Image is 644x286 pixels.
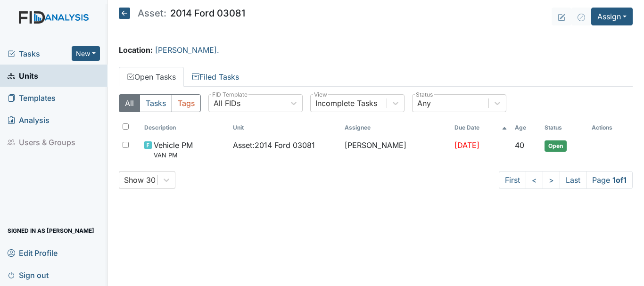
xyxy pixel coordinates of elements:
a: [PERSON_NAME]. [155,45,219,55]
a: Open Tasks [119,67,184,87]
th: Toggle SortBy [140,120,229,136]
a: First [499,171,526,189]
span: Edit Profile [8,245,58,260]
a: Last [560,171,586,189]
strong: 1 of 1 [612,175,627,185]
a: Filed Tasks [184,67,247,87]
span: Analysis [8,113,50,127]
div: Show 30 [124,174,156,186]
span: Units [8,68,38,83]
a: < [526,171,543,189]
th: Toggle SortBy [511,120,541,136]
button: All [119,94,140,112]
button: New [72,46,100,61]
div: Open Tasks [119,94,633,189]
th: Toggle SortBy [541,120,588,136]
span: Vehicle PM VAN PM [154,139,193,160]
button: Tasks [140,94,172,112]
span: Open [545,140,567,152]
a: > [543,171,560,189]
span: Page [586,171,633,189]
a: Tasks [8,48,72,59]
div: All FIDs [214,98,240,109]
span: Asset: [138,8,166,18]
button: Assign [591,8,633,25]
span: 40 [515,140,524,150]
div: Incomplete Tasks [315,98,377,109]
h5: 2014 Ford 03081 [119,8,245,19]
div: Any [417,98,431,109]
small: VAN PM [154,151,193,160]
th: Toggle SortBy [229,120,341,136]
span: [DATE] [454,140,479,150]
div: Type filter [119,94,201,112]
span: Templates [8,90,56,105]
th: Toggle SortBy [451,120,511,136]
th: Assignee [341,120,451,136]
td: [PERSON_NAME] [341,136,451,163]
input: Toggle All Rows Selected [123,123,129,130]
span: Sign out [8,268,49,282]
th: Actions [588,120,633,136]
span: Asset : 2014 Ford 03081 [233,139,315,151]
nav: task-pagination [499,171,633,189]
button: Tags [172,94,201,112]
span: Signed in as [PERSON_NAME] [8,223,94,238]
strong: Location: [119,45,153,55]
